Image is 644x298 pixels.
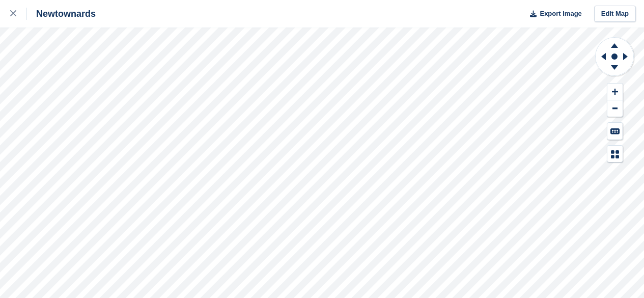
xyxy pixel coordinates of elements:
[607,146,623,162] button: Map Legend
[540,9,581,19] span: Export Image
[594,6,636,22] a: Edit Map
[607,100,623,117] button: Zoom Out
[27,8,96,20] div: Newtownards
[607,84,623,100] button: Zoom In
[524,6,582,22] button: Export Image
[607,123,623,140] button: Keyboard Shortcuts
